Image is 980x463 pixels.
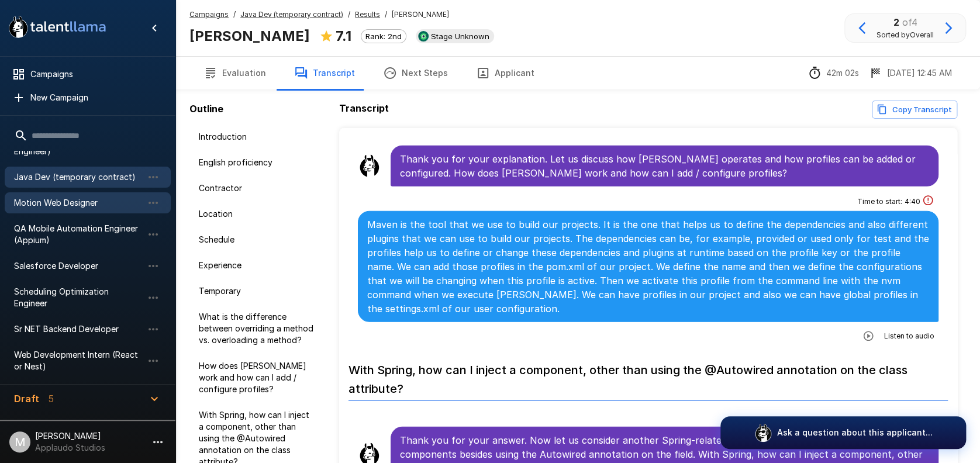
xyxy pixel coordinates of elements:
p: 42m 02s [826,67,859,79]
span: Location [199,208,316,220]
div: Contractor [189,178,325,199]
div: The time between starting and completing the interview [808,66,859,80]
img: llama_clean.png [358,154,381,178]
span: English proficiency [199,157,316,168]
button: Transcript [280,57,369,89]
u: Campaigns [189,10,229,19]
span: Contractor [199,182,316,194]
button: Evaluation [189,57,280,89]
span: of 4 [902,16,917,28]
span: Introduction [199,131,316,143]
span: Stage Unknown [426,32,494,41]
button: Ask a question about this applicant... [720,416,966,449]
b: 7.1 [336,27,351,44]
b: Transcript [339,102,389,114]
div: What is the difference between overriding a method vs. overloading a method? [189,306,325,351]
span: Temporary [199,285,316,297]
span: What is the difference between overriding a method vs. overloading a method? [199,311,316,346]
button: Copy transcript [872,101,957,119]
div: Experience [189,255,325,276]
span: / [233,9,236,20]
div: The date and time when the interview was completed [868,66,952,80]
div: Temporary [189,281,325,302]
b: Outline [189,103,223,115]
span: How does [PERSON_NAME] work and how can I add / configure profiles? [199,360,316,395]
span: [PERSON_NAME] [392,9,449,20]
p: [DATE] 12:45 AM [887,67,952,79]
b: 2 [893,16,899,28]
div: How does [PERSON_NAME] work and how can I add / configure profiles? [189,355,325,400]
h6: With Spring, how can I inject a component, other than using the @Autowired annotation on the clas... [348,351,948,401]
button: Applicant [462,57,548,89]
span: Listen to audio [884,330,934,342]
span: / [348,9,350,20]
button: Next Steps [369,57,462,89]
img: smartrecruiters_logo.jpeg [418,31,429,42]
span: Schedule [199,234,316,246]
span: / [385,9,387,20]
div: Location [189,203,325,224]
div: Schedule [189,229,325,250]
u: Java Dev (temporary contract) [240,10,343,19]
span: Time to start : [857,196,902,208]
span: Rank: 2nd [361,32,406,41]
div: Introduction [189,126,325,147]
span: 4 : 40 [904,196,920,208]
u: Results [355,10,380,19]
p: Maven is the tool that we use to build our projects. It is the one that helps us to define the de... [367,217,929,316]
b: [PERSON_NAME] [189,27,310,44]
img: logo_glasses@2x.png [754,423,772,442]
span: Sorted by Overall [877,29,934,41]
span: Experience [199,260,316,271]
div: English proficiency [189,152,325,173]
div: This answer took longer than usual and could be a sign of cheating [922,195,934,209]
p: Thank you for your explanation. Let us discuss how [PERSON_NAME] operates and how profiles can be... [400,152,929,180]
p: Ask a question about this applicant... [777,427,933,438]
div: View profile in SmartRecruiters [416,29,494,43]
